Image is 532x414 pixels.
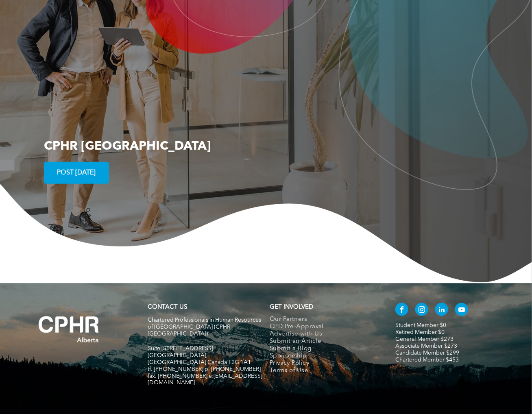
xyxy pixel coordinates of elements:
a: facebook [395,303,408,318]
a: Privacy Policy [270,360,378,367]
a: General Member $273 [395,336,454,342]
a: Our Partners [270,316,378,323]
a: Submit an Article [270,338,378,345]
a: instagram [415,303,428,318]
a: CONTACT US [148,304,187,310]
span: [GEOGRAPHIC_DATA], [GEOGRAPHIC_DATA] Canada T2G 1A1 [148,353,251,365]
a: Sponsorship [270,353,378,360]
a: Associate Member $273 [395,343,457,349]
span: tf. [PHONE_NUMBER] p. [PHONE_NUMBER] [148,366,261,372]
span: fax. [PHONE_NUMBER] e:[EMAIL_ADDRESS][DOMAIN_NAME] [148,373,262,386]
a: Candidate Member $299 [395,350,459,356]
a: Retired Member $0 [395,329,445,335]
span: POST [DATE] [55,165,99,181]
img: A white background with a few lines on it [22,300,116,359]
span: Chartered Professionals in Human Resources of [GEOGRAPHIC_DATA] (CPHR [GEOGRAPHIC_DATA]) [148,317,261,337]
a: Submit a Blog [270,345,378,353]
a: Student Member $0 [395,322,446,328]
span: GET INVOLVED [270,304,313,310]
a: linkedin [435,303,448,318]
a: Chartered Member $453 [395,357,459,363]
span: CPHR [GEOGRAPHIC_DATA] [44,140,211,153]
a: Advertise with Us [270,331,378,338]
a: CPD Pre-Approval [270,323,378,331]
a: youtube [455,303,468,318]
a: POST [DATE] [44,162,109,184]
span: Suite [STREET_ADDRESS] [148,346,213,351]
a: Terms of Use [270,367,378,375]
